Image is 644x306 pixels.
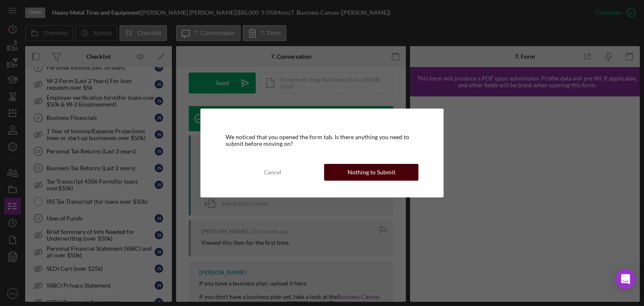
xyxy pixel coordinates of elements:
div: Nothing to Submit [348,164,395,181]
div: Cancel [264,164,281,181]
div: Open Intercom Messenger [615,269,636,289]
div: We noticed that you opened the form tab. Is there anything you need to submit before moving on? [226,134,419,147]
button: Nothing to Submit [324,164,418,181]
button: Cancel [226,164,320,181]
